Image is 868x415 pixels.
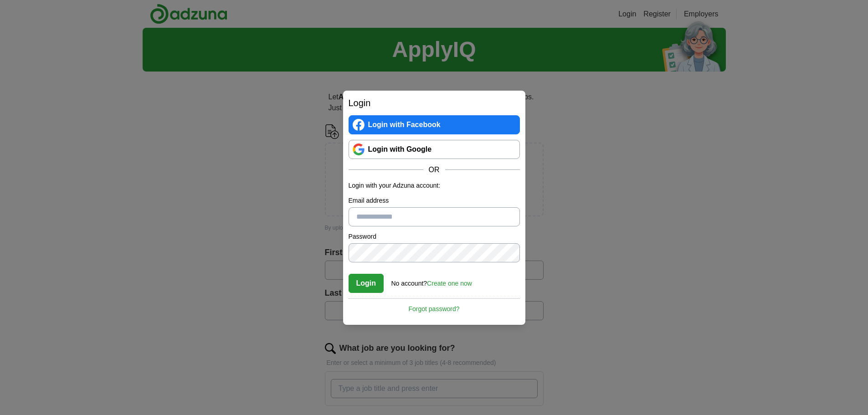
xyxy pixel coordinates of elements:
a: Forgot password? [349,298,520,314]
span: OR [423,164,445,175]
label: Email address [349,196,520,205]
button: Login [349,274,384,293]
a: Login with Facebook [349,115,520,134]
label: Password [349,232,520,241]
a: Login with Google [349,140,520,159]
a: Create one now [427,280,472,287]
p: Login with your Adzuna account: [349,181,520,190]
h2: Login [349,96,520,110]
div: No account? [391,273,472,288]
